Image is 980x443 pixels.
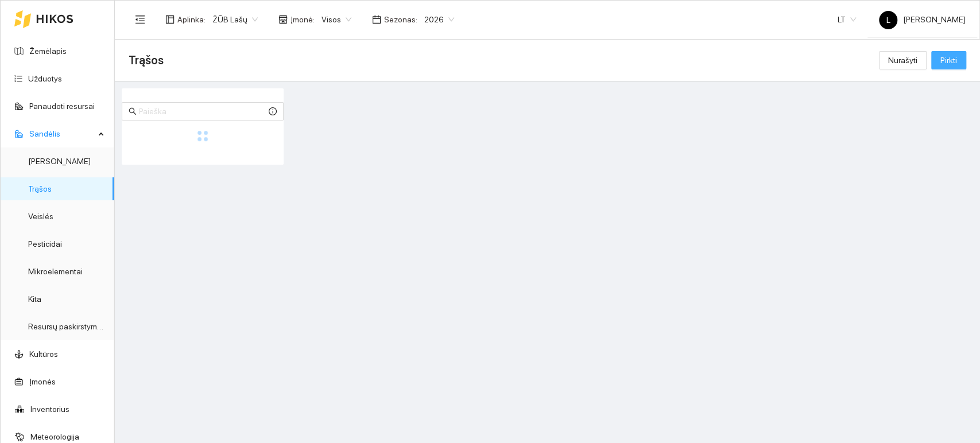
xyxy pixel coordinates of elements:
input: Paieška [139,105,266,118]
span: info-circle [269,107,277,115]
span: ŽŪB Lašų [212,11,258,28]
a: Įmonės [29,377,56,386]
span: [PERSON_NAME] [879,15,966,24]
span: L [886,11,890,29]
span: menu-fold [135,14,145,25]
span: Įmonė : [290,13,315,26]
button: menu-fold [129,8,152,31]
button: Nurašyti [879,51,927,69]
a: Mikroelementai [28,267,83,276]
a: Užduotys [28,74,62,83]
a: Inventorius [30,405,69,414]
span: Trąšos [129,51,164,69]
span: 2026 [424,11,454,28]
span: Sezonas : [384,13,417,26]
a: Kita [28,294,41,304]
button: Pirkti [931,51,966,69]
a: Meteorologija [30,432,79,441]
a: Pesticidai [28,239,62,248]
span: calendar [372,15,381,24]
span: Visos [321,11,351,28]
a: Veislės [28,212,53,221]
a: Resursų paskirstymas [28,322,106,331]
span: shop [278,15,288,24]
span: Aplinka : [177,13,206,26]
a: Panaudoti resursai [29,102,95,111]
a: Žemėlapis [29,46,67,56]
span: Pirkti [940,54,957,67]
span: Nurašyti [888,54,917,67]
span: layout [165,15,175,24]
span: search [129,107,137,115]
a: Kultūros [29,349,58,359]
span: Sandėlis [29,122,95,145]
span: LT [838,11,856,28]
a: [PERSON_NAME] [28,157,91,166]
a: Trąšos [28,184,52,193]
